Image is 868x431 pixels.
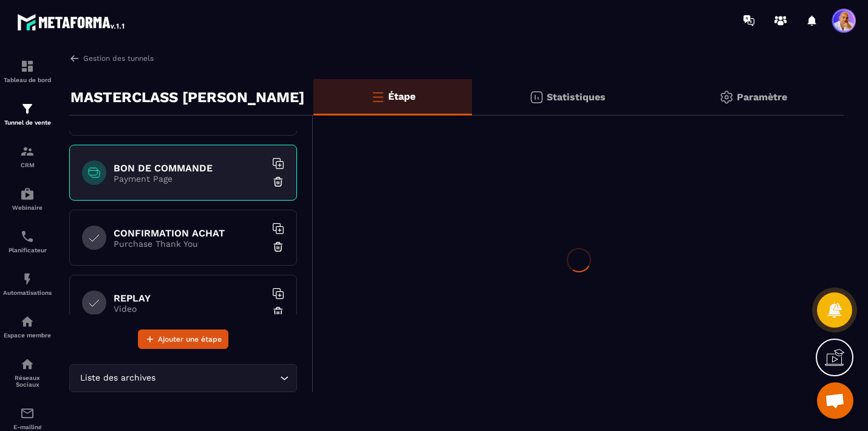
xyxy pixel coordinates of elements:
[388,91,415,102] p: Étape
[3,204,52,211] p: Webinaire
[20,272,35,286] img: automations
[3,247,52,253] p: Planificateur
[69,364,297,392] div: Search for option
[272,241,284,253] img: trash
[3,178,52,220] a: automationsautomationsWebinaire
[3,135,52,178] a: formationformationCRM
[737,91,787,103] p: Paramètre
[3,348,52,397] a: social-networksocial-networkRéseaux Sociaux
[114,174,265,184] p: Payment Page
[3,263,52,305] a: automationsautomationsAutomatisations
[17,11,126,33] img: logo
[371,89,385,104] img: bars-o.4a397970.svg
[817,382,853,419] a: Ouvrir le chat
[3,77,52,83] p: Tableau de bord
[547,91,606,103] p: Statistiques
[138,329,228,349] button: Ajouter une étape
[114,227,265,239] h6: CONFIRMATION ACHAT
[114,304,265,314] p: Video
[3,50,52,92] a: formationformationTableau de bord
[719,90,734,105] img: setting-gr.5f69749f.svg
[77,371,158,385] span: Liste des archives
[3,374,52,388] p: Réseaux Sociaux
[158,333,222,345] span: Ajouter une étape
[272,306,284,318] img: trash
[70,85,304,109] p: MASTERCLASS [PERSON_NAME]
[3,332,52,339] p: Espace membre
[69,53,80,64] img: arrow
[3,424,52,430] p: E-mailing
[20,314,35,329] img: automations
[3,162,52,168] p: CRM
[20,406,35,421] img: email
[20,357,35,371] img: social-network
[3,289,52,296] p: Automatisations
[3,92,52,135] a: formationformationTunnel de vente
[20,59,35,74] img: formation
[272,176,284,188] img: trash
[3,119,52,126] p: Tunnel de vente
[114,162,265,174] h6: BON DE COMMANDE
[158,371,277,385] input: Search for option
[529,90,544,105] img: stats.20deebd0.svg
[3,220,52,263] a: schedulerschedulerPlanificateur
[20,144,35,159] img: formation
[114,239,265,249] p: Purchase Thank You
[20,187,35,201] img: automations
[3,305,52,348] a: automationsautomationsEspace membre
[114,292,265,304] h6: REPLAY
[20,102,35,116] img: formation
[20,229,35,244] img: scheduler
[69,53,154,64] a: Gestion des tunnels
